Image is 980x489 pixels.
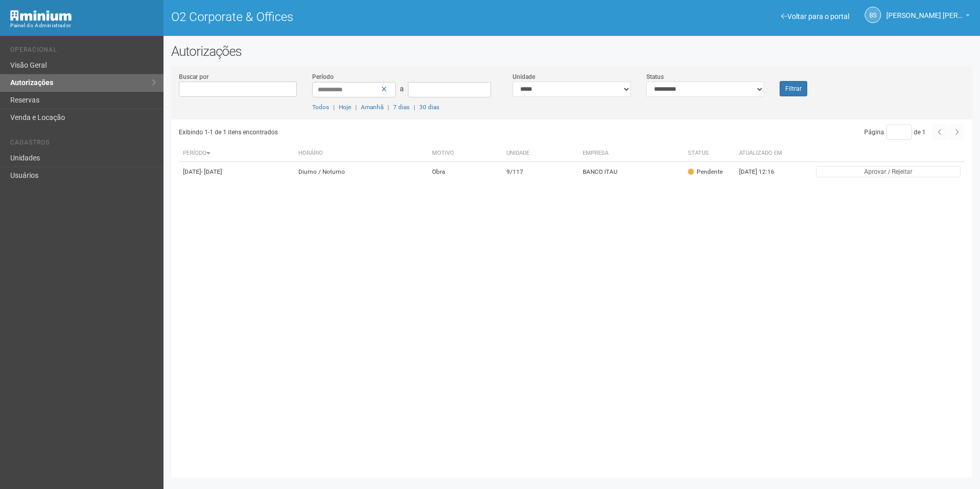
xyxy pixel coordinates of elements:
[171,10,564,24] h1: O2 Corporate & Offices
[312,104,329,111] a: Todos
[513,72,535,81] label: Unidade
[10,139,156,150] li: Cadastros
[387,104,389,111] span: |
[816,166,961,177] button: Aprovar / Rejeitar
[171,44,972,59] h2: Autorizações
[419,104,439,111] a: 30 dias
[179,145,294,162] th: Período
[179,72,209,81] label: Buscar por
[886,2,963,19] span: BIANKA souza cruz cavalcanti
[780,81,807,96] button: Filtrar
[781,12,849,21] a: Voltar para o portal
[312,72,334,81] label: Período
[646,72,664,81] label: Status
[428,162,502,182] td: Obra
[735,162,791,182] td: [DATE] 12:16
[393,104,410,111] a: 7 dias
[400,85,404,93] span: a
[10,21,156,30] div: Painel do Administrador
[688,168,723,176] div: Pendente
[10,10,72,21] img: Minium
[865,7,881,23] a: Bs
[414,104,415,111] span: |
[333,104,335,111] span: |
[339,104,351,111] a: Hoje
[10,46,156,57] li: Operacional
[201,168,222,175] span: - [DATE]
[684,145,735,162] th: Status
[428,145,502,162] th: Motivo
[579,145,684,162] th: Empresa
[579,162,684,182] td: BANCO ITAU
[294,162,428,182] td: Diurno / Noturno
[502,162,579,182] td: 9/117
[864,129,926,136] span: Página de 1
[886,13,970,21] a: [PERSON_NAME] [PERSON_NAME]
[179,162,294,182] td: [DATE]
[502,145,579,162] th: Unidade
[294,145,428,162] th: Horário
[361,104,383,111] a: Amanhã
[735,145,791,162] th: Atualizado em
[179,125,568,140] div: Exibindo 1-1 de 1 itens encontrados
[355,104,357,111] span: |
